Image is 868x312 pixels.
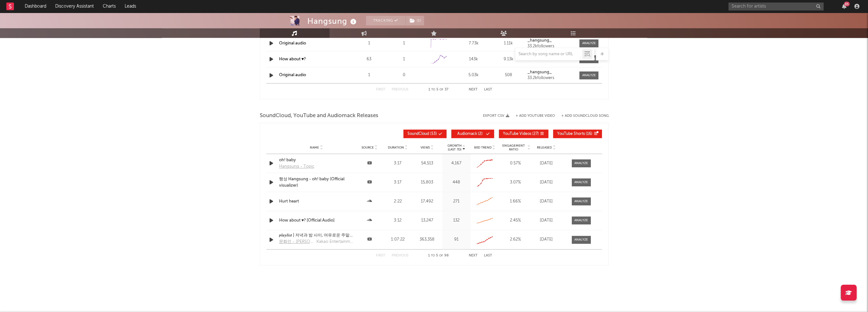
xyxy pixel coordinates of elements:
button: Last [484,254,492,257]
div: 1.11k [493,40,524,47]
p: (Last 7d) [447,148,462,151]
p: Growth [447,144,462,148]
a: Original audio [279,41,306,45]
a: 𝒑𝒍𝒂𝒚𝒍𝒊𝒔𝒕 | 저녁과 밤 사이, 여유로운 주말의 플레이리스트 :: K-INDIE PICKS :: [279,232,354,239]
div: 7.73k [458,40,489,47]
span: Engagement Ratio [500,144,527,151]
div: 1 [353,72,385,78]
span: of [439,254,443,257]
div: Hangsung [307,16,358,26]
button: + Add SoundCloud Song [555,114,609,118]
a: Hangsung - Topic [279,163,316,170]
div: [DATE] [534,236,559,243]
button: Export CSV [483,114,509,118]
button: YouTube Shorts(16) [553,129,602,138]
span: Duration [388,146,404,149]
input: Search for artists [728,3,824,10]
button: Tracking [366,16,406,25]
div: 3.07 % [500,179,531,186]
div: 2.62 % [500,236,531,243]
button: 85 [842,4,846,9]
div: 2:22 [385,198,410,205]
strong: _hangsung_ [527,70,552,74]
button: + Add YouTube Video [516,114,555,118]
span: to [431,88,435,91]
a: _hangsung_ [527,38,575,43]
a: How about ♥? [Official Audio] [279,217,354,224]
button: Audiomack(2) [451,129,494,138]
div: oh! baby [279,157,354,163]
div: 0.57 % [500,160,531,167]
div: 448 [444,179,469,186]
a: Original audio [279,73,306,77]
span: YouTube Shorts [557,132,585,136]
span: ( 27 ) [503,132,539,136]
a: _hangsung_ [527,70,575,75]
div: 0 [388,72,420,78]
button: Previous [392,88,408,91]
div: [DATE] [534,160,559,167]
div: 2.45 % [500,217,531,224]
span: 60D Trend [474,146,492,149]
button: YouTube Videos(27) [499,129,548,138]
span: ( 16 ) [557,132,592,136]
span: ( 1 ) [406,16,424,25]
div: 363,358 [413,236,441,243]
div: 3:17 [385,160,410,167]
div: 508 [493,72,524,78]
input: Search by song name or URL [515,52,582,57]
a: 행성 Hangsung - oh! baby (Official visualizer) [279,176,354,189]
span: Views [421,146,430,149]
span: ( 2 ) [455,132,485,136]
span: ( 53 ) [408,132,437,136]
div: 1.66 % [500,198,531,205]
div: 13,247 [413,217,441,224]
div: 15,803 [413,179,441,186]
div: 33.2k followers [527,44,575,49]
div: 5.03k [458,72,489,78]
div: 33.2k followers [527,76,575,80]
div: 1 [388,40,420,47]
div: 132 [444,217,469,224]
button: First [376,254,385,257]
div: 85 [844,2,850,6]
div: [DATE] [534,179,559,186]
button: Last [484,88,492,91]
span: to [431,254,435,257]
button: Next [469,88,478,91]
span: SoundCloud, YouTube and Audiomack Releases [260,112,378,120]
div: Kakao Entertainment (on behalf of Mint Paper/Label GHS) [317,239,354,245]
a: 문화인 - [PERSON_NAME] IN [279,239,317,247]
div: [DATE] [534,217,559,224]
div: 1 [353,40,385,47]
div: 1:07:22 [385,236,410,243]
div: 1 5 37 [421,86,456,94]
span: SoundCloud [408,132,429,136]
span: Name [310,146,319,149]
span: YouTube Videos [503,132,531,136]
div: 54,513 [413,160,441,167]
strong: _hangsung_ [527,38,552,43]
a: How about ♥? [279,57,306,61]
button: (1) [406,16,424,25]
button: + Add SoundCloud Song [561,114,609,118]
div: 17,492 [413,198,441,205]
button: Next [469,254,478,257]
div: 91 [444,236,469,243]
div: 271 [444,198,469,205]
button: First [376,88,385,91]
a: Hurt heart [279,198,354,205]
div: 4,167 [444,160,469,167]
span: Source [362,146,374,149]
div: 1 5 98 [421,252,456,260]
div: 3:17 [385,179,410,186]
button: SoundCloud(53) [403,129,447,138]
div: 3:12 [385,217,410,224]
span: Released [537,146,552,149]
span: of [440,88,443,91]
span: Audiomack [457,132,477,136]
